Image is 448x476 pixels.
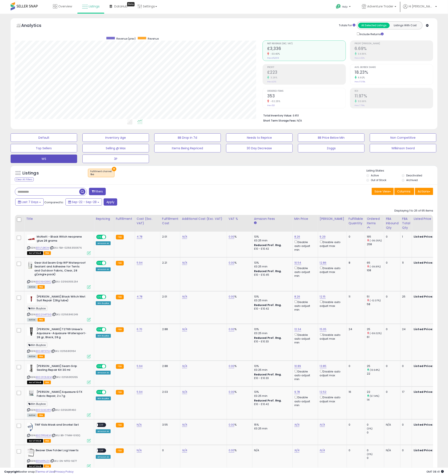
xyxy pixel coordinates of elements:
[38,285,45,289] span: FBA
[137,295,143,299] a: 4.78
[112,167,116,171] button: ×
[162,295,177,299] div: 2.01
[320,235,326,239] a: 9.29
[254,307,289,311] div: £10 - £10.42
[254,394,289,398] div: £0.25 min
[294,448,299,452] a: N/A
[367,335,384,339] div: 61
[402,327,409,331] div: 24
[254,327,289,331] div: 13%
[137,364,143,368] a: 5.94
[415,188,433,195] button: Actions
[320,261,327,265] a: 12.86
[354,32,389,36] div: Include Returns
[229,217,250,221] div: VAT %
[27,285,37,289] span: All listings currently available for purchase on Amazon
[367,268,384,272] div: 108
[367,235,384,239] div: 165
[97,295,102,299] span: ON
[116,37,136,40] span: Revenue (prev)
[162,327,177,331] div: 2.88
[148,37,159,40] span: Revenue
[294,266,315,278] div: Disable auto adjust min
[229,364,235,368] a: 0.00
[254,364,289,368] div: 13%
[97,390,102,394] span: ON
[263,114,292,117] b: Total Inventory Value:
[254,340,289,343] div: £10 - £10.33
[320,327,327,331] a: 15.05
[333,1,355,14] a: Help
[44,381,51,384] span: FBA
[36,375,52,379] a: B002FO53EM
[229,235,249,239] div: %
[65,198,102,206] button: Sep-22 - Sep-28
[89,4,100,8] span: Listings
[36,313,51,316] a: B002YHP79G
[294,332,315,345] div: Disable auto adjust min
[342,5,348,8] span: Help
[96,371,111,375] div: Amazon AI
[294,327,301,331] a: 12.34
[162,390,177,394] div: 2.03
[409,4,434,8] span: Hi [PERSON_NAME]
[114,4,128,8] span: DataHub
[267,57,279,59] small: Prev: £5,009
[44,200,64,204] span: Compared to:
[370,299,381,302] small: (-12.07%)
[254,235,289,239] div: 13%
[27,318,37,322] span: All listings currently available for purchase on Amazon
[106,235,112,239] span: OFF
[386,261,397,265] div: 0
[414,235,433,239] b: Listed Price:
[269,100,280,103] small: -32.25%
[414,327,433,331] b: Listed Price:
[182,217,225,221] div: Additional Cost (Exc. VAT)
[254,261,289,265] div: 13%
[106,261,112,265] span: OFF
[27,306,47,311] span: Win Buybox
[386,364,397,368] div: 0
[37,235,88,244] b: McNett - Black Witch neoprene glue 28 grams
[367,390,384,394] div: 22
[182,295,187,299] a: N/A
[162,364,177,368] div: 2.88
[22,170,39,176] h5: Listings
[294,217,316,221] div: Min Price
[263,119,296,122] b: Short Term Storage Fees:
[355,94,433,99] h2: 11.97%
[38,355,45,358] span: FBA
[97,235,102,239] span: ON
[339,24,355,28] div: Totals For
[267,104,275,107] small: Prev: 521
[298,133,365,142] button: BB Price Below Min
[27,327,36,336] img: 312TNHdlktL._SL40_.jpg
[414,390,433,394] b: Listed Price:
[370,239,382,242] small: (-36.05%)
[162,217,178,226] div: Fulfillment Cost
[116,217,133,221] div: Fulfillment
[386,235,397,239] div: 0
[267,94,346,99] h2: 353
[182,364,187,368] a: N/A
[403,4,437,14] a: Hi [PERSON_NAME]
[116,327,124,332] small: FBA
[27,327,91,358] div: ASIN:
[52,280,78,283] span: | SKU: 021563105254
[394,209,433,213] div: Displaying 1 to 25 of 65 items
[116,261,124,266] small: FBA
[254,299,289,302] div: £0.25 min
[390,23,421,28] button: Listings With Cost
[229,390,235,394] a: 0.00
[294,300,315,312] div: Disable auto adjust min
[106,364,112,368] span: OFF
[96,334,111,338] div: Win BuyBox
[27,295,36,303] img: 31N4+vLjHKL._SL40_.jpg
[254,273,289,277] div: £10 - £10.45
[137,423,142,427] a: N/A
[37,390,88,399] b: [PERSON_NAME] Aquasure GTX Fabric Repair, 2 x 7g
[349,295,362,299] div: 11
[294,395,315,407] div: Disable auto adjust min
[52,375,78,379] span: | SKU: 021563105155
[406,174,422,177] label: Deactivated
